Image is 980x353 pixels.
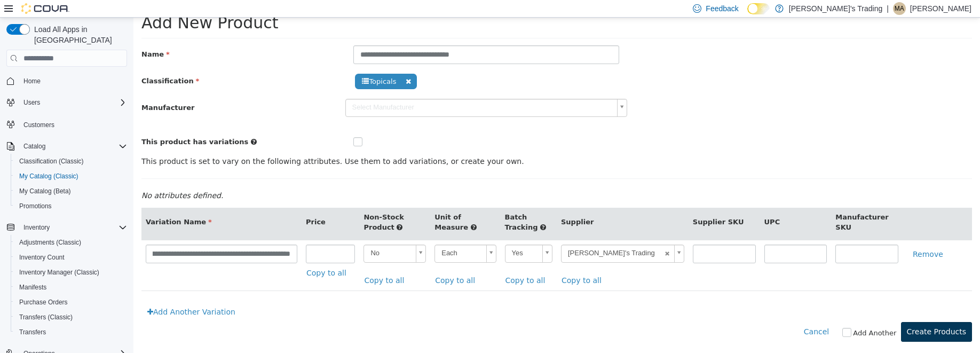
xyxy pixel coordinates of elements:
span: MA [895,2,904,15]
a: My Catalog (Classic) [15,170,83,183]
span: Customers [19,117,127,131]
span: Manufacturer [8,86,61,94]
em: No attributes defined. [8,174,90,182]
button: Home [2,73,131,89]
span: UPC [631,200,647,208]
span: Each [302,228,348,244]
span: Manifests [15,281,127,294]
button: Create Products [768,304,839,324]
button: Inventory [2,220,131,235]
span: Non-Stock Product [230,195,270,214]
a: [PERSON_NAME]'s Trading [428,227,551,245]
span: Inventory Count [19,253,65,262]
p: | [887,2,889,15]
span: Home [23,77,41,85]
span: My Catalog (Classic) [19,172,78,181]
a: Inventory Manager (Classic) [15,266,104,279]
a: Copy to all [172,246,219,265]
button: Inventory [19,221,54,234]
button: Classification (Classic) [11,154,131,169]
a: Yes [372,227,419,245]
a: Add Another Variation [8,285,108,304]
a: Adjustments (Classic) [15,236,85,249]
a: Remove [773,227,816,247]
a: My Catalog (Beta) [15,185,75,198]
span: Price [172,200,192,208]
span: [PERSON_NAME]'s Trading [428,228,528,244]
span: Promotions [15,200,127,213]
span: This product has variations [8,120,115,128]
button: Manifests [11,280,131,295]
span: Supplier SKU [559,200,611,208]
span: Purchase Orders [15,296,127,309]
button: Inventory Manager (Classic) [11,265,131,280]
button: Users [19,96,44,109]
span: Manufacturer SKU [702,195,755,214]
span: Inventory [19,221,127,234]
span: Topicals [222,56,283,72]
button: Customers [2,116,131,132]
span: Inventory Manager (Classic) [19,268,99,277]
a: Transfers (Classic) [15,311,77,324]
span: Name [8,33,36,41]
span: Load All Apps in [GEOGRAPHIC_DATA] [30,24,127,45]
button: Promotions [11,199,131,214]
span: Catalog [23,142,45,151]
button: My Catalog (Classic) [11,169,131,184]
label: Add Another [720,310,763,321]
span: No [231,228,278,244]
a: Manifests [15,281,51,294]
span: Dark Mode [747,14,748,15]
span: Adjustments (Classic) [19,238,81,247]
button: Cancel [670,304,701,324]
span: Transfers [15,326,127,339]
button: Adjustments (Classic) [11,235,131,250]
span: Catalog [19,140,127,153]
button: My Catalog (Beta) [11,184,131,199]
input: Dark Mode [747,3,770,14]
span: Purchase Orders [19,298,68,307]
span: Yes [372,228,405,244]
span: Transfers (Classic) [19,313,73,321]
span: Home [19,74,127,88]
span: Manifests [19,283,46,292]
button: Transfers (Classic) [11,310,131,325]
a: Classification (Classic) [15,155,88,168]
p: [PERSON_NAME]'s Trading [789,2,882,15]
button: Purchase Orders [11,295,131,310]
span: Adjustments (Classic) [15,236,127,249]
div: Marshall Anselmo [893,2,906,15]
a: Copy to all [372,253,418,273]
span: Customers [23,121,54,129]
span: Unit of Measure [301,195,335,214]
a: Promotions [15,200,56,213]
a: Select Manufacturer [212,81,494,99]
a: Copy to all [230,253,276,273]
span: Transfers [19,328,46,336]
button: Users [2,95,131,110]
span: My Catalog (Beta) [19,187,71,195]
span: Batch Tracking [372,195,405,214]
span: Users [19,96,127,109]
a: Transfers [15,326,50,339]
img: Cova [21,3,69,14]
p: [PERSON_NAME] [910,2,971,15]
a: Each [301,227,362,245]
p: This product is set to vary on the following attributes. Use them to add variations, or create yo... [8,138,839,150]
span: Classification (Classic) [19,157,84,166]
span: Inventory Count [15,251,127,264]
span: Supplier [428,200,460,208]
button: Inventory Count [11,250,131,265]
span: Inventory Manager (Classic) [15,266,127,279]
button: Transfers [11,325,131,340]
a: Copy to all [301,253,347,273]
span: Promotions [19,202,52,210]
span: My Catalog (Classic) [15,170,127,183]
span: Select Manufacturer [212,82,480,98]
a: Home [19,75,45,88]
span: Classification (Classic) [15,155,127,168]
span: Feedback [706,3,738,14]
span: Inventory [23,223,50,232]
span: Classification [8,59,66,67]
span: My Catalog (Beta) [15,185,127,198]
